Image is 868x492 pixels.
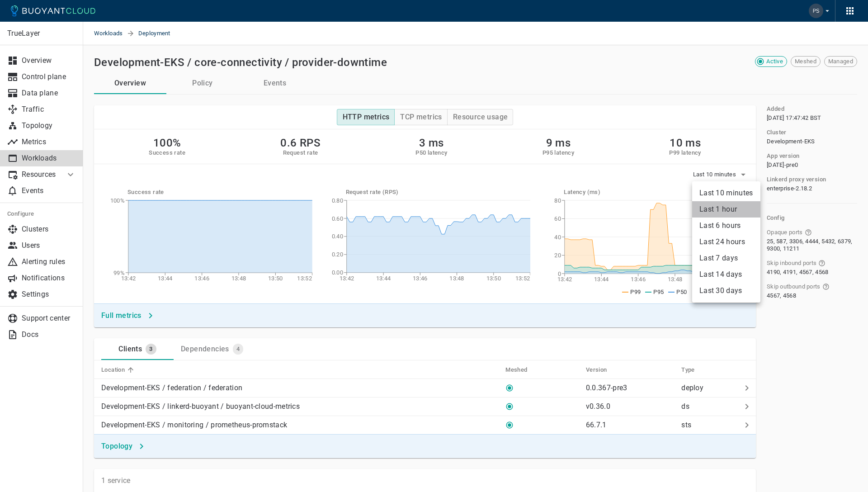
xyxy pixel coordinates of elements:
[692,234,760,250] li: Last 24 hours
[692,250,760,266] li: Last 7 days
[692,218,760,234] li: Last 6 hours
[692,283,760,299] li: Last 30 days
[692,201,760,218] li: Last 1 hour
[692,185,760,201] li: Last 10 minutes
[692,266,760,283] li: Last 14 days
